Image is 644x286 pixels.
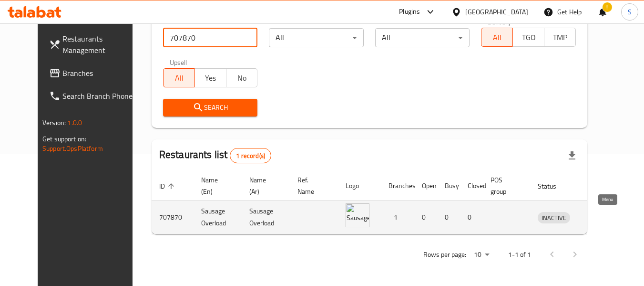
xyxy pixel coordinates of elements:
span: Get support on: [42,133,86,145]
span: Name (Ar) [249,174,278,197]
span: POS group [491,174,519,197]
span: All [485,31,509,44]
div: Rows per page: [470,248,493,262]
span: Name (En) [201,174,230,197]
span: Ref. Name [297,174,327,197]
th: Logo [338,171,381,201]
div: All [375,28,470,47]
span: INACTIVE [538,212,570,223]
button: Yes [194,68,226,87]
span: Restaurants Management [62,33,138,56]
label: Delivery [488,18,511,25]
span: Branches [62,67,138,79]
button: All [163,68,195,87]
a: Support.OpsPlatform [42,142,103,155]
span: No [230,71,254,85]
td: Sausage Overload [194,201,242,234]
span: All [167,71,191,85]
span: ID [159,180,177,192]
td: 0 [437,201,460,234]
td: 1 [381,201,414,234]
th: Branches [381,171,414,201]
span: TMP [548,31,572,44]
button: TMP [544,28,576,47]
td: 707870 [152,201,194,234]
span: Yes [199,71,223,85]
div: Export file [561,144,583,167]
div: INACTIVE [538,212,570,223]
button: TGO [512,28,544,47]
div: Total records count [230,148,271,163]
button: No [226,68,258,87]
span: TGO [517,31,541,44]
span: 1 record(s) [230,151,271,160]
button: All [481,28,513,47]
span: Status [538,180,569,192]
label: Upsell [170,59,187,65]
input: Search for restaurant name or ID.. [163,28,258,47]
table: enhanced table [152,171,614,234]
button: Search [163,99,258,117]
div: All [269,28,364,47]
span: Version: [42,117,66,129]
td: 0 [460,201,483,234]
th: Busy [437,171,460,201]
th: Closed [460,171,483,201]
td: 0 [414,201,437,234]
p: 1-1 of 1 [508,249,531,261]
th: Action [582,171,614,201]
div: Plugins [399,6,420,18]
a: Branches [41,62,145,85]
img: Sausage Overload [346,203,369,227]
h2: Restaurants list [159,148,271,163]
td: Sausage Overload [242,201,290,234]
span: S [628,7,632,17]
span: Search [171,102,250,114]
p: Rows per page: [423,249,466,261]
div: [GEOGRAPHIC_DATA] [465,7,528,17]
a: Restaurants Management [41,27,145,62]
th: Open [414,171,437,201]
a: Search Branch Phone [41,85,145,107]
span: 1.0.0 [67,117,82,129]
span: Search Branch Phone [62,90,138,102]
